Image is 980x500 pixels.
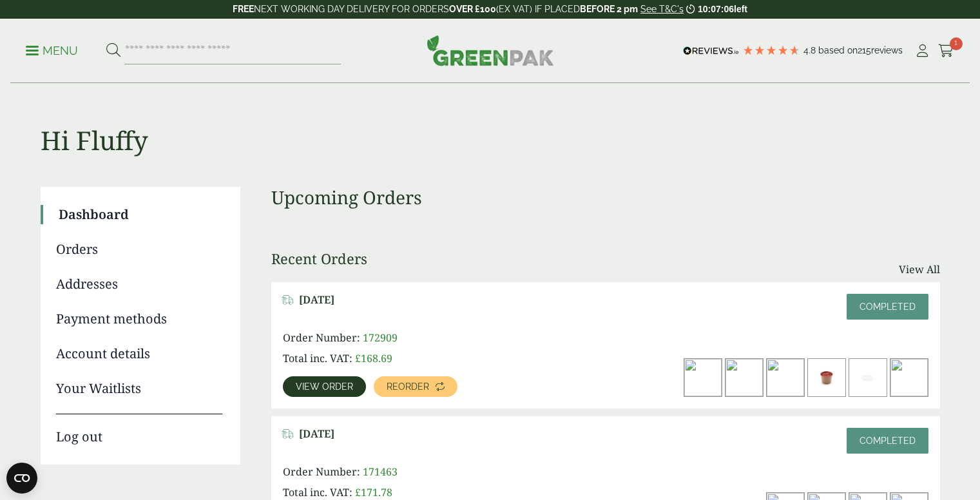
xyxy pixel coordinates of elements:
img: Large-Kraft-Chicken-Box-with-Chicken-and-Chips-300x200.jpg [767,359,804,396]
div: 4.79 Stars [742,44,800,56]
a: Log out [56,414,222,447]
h3: Upcoming Orders [271,187,940,209]
img: 2130017ZA-PET-Lid-for-2oz-Kraft-Heavy-paper-container-300x200.jpg [849,359,887,396]
bdi: 171.78 [355,485,392,499]
span: 172909 [363,331,398,345]
span: Order Number: [283,331,360,345]
a: See T&C's [640,4,684,14]
span: 10:07:06 [698,4,734,14]
a: Your Waitlists [56,379,222,398]
a: Addresses [56,274,222,294]
span: £ [355,485,361,499]
button: Open CMP widget [6,463,37,494]
a: Payment methods [56,309,222,329]
span: Total inc. VAT: [283,485,352,499]
span: Reorder [387,382,429,391]
h1: Hi Fluffy [41,84,940,156]
span: £ [355,351,361,365]
span: reviews [871,45,903,55]
span: 171463 [363,465,398,479]
a: Dashboard [59,205,222,224]
img: dsc_0111a_1_3-300x449.jpg [725,359,763,396]
span: [DATE] [299,294,334,306]
i: My Account [914,44,930,57]
h3: Recent Orders [271,250,367,267]
img: 2130017Z-2oz-Kraft-Heavy-Duty-Paper-Container-with-tomato-sauce-300x200.jpg [808,359,845,396]
a: View All [899,262,940,277]
bdi: 168.69 [355,351,392,365]
a: View order [283,376,366,397]
i: Cart [938,44,954,57]
span: Order Number: [283,465,360,479]
span: Total inc. VAT: [283,351,352,365]
span: 215 [858,45,871,55]
img: 250_x_200_greaseproof_a__1-300x200.jpg [684,359,722,396]
a: Menu [26,43,78,56]
span: 1 [950,37,963,50]
a: Reorder [374,376,457,397]
img: dsc_0114a_2-300x449.jpg [890,359,928,396]
p: Menu [26,43,78,59]
span: 4.8 [803,45,818,55]
span: [DATE] [299,428,334,440]
span: Based on [818,45,858,55]
span: Completed [860,436,916,446]
span: View order [296,382,353,391]
a: 1 [938,41,954,61]
strong: OVER £100 [449,4,496,14]
strong: FREE [233,4,254,14]
span: left [734,4,747,14]
a: Orders [56,240,222,259]
strong: BEFORE 2 pm [580,4,638,14]
img: REVIEWS.io [683,46,739,55]
span: Completed [860,302,916,312]
img: GreenPak Supplies [427,35,554,66]
a: Account details [56,344,222,363]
